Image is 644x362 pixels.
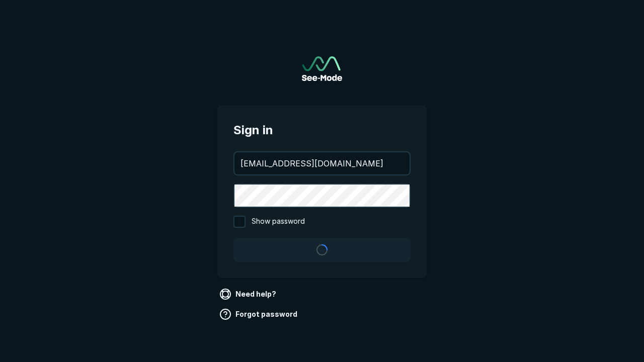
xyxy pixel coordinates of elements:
img: See-Mode Logo [302,56,342,81]
a: Forgot password [217,306,301,322]
a: Go to sign in [302,56,342,81]
a: Need help? [217,286,280,302]
input: your@email.com [234,152,410,174]
span: Show password [252,216,305,228]
span: Sign in [233,121,411,139]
